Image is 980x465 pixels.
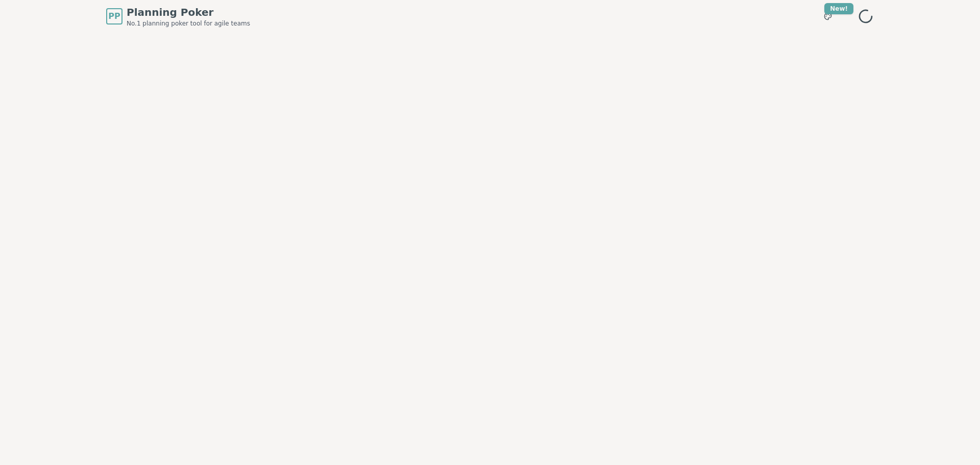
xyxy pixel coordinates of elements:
div: New! [824,3,853,14]
span: PP [108,10,120,22]
button: New! [819,7,837,26]
a: PPPlanning PokerNo.1 planning poker tool for agile teams [106,5,250,28]
span: Planning Poker [127,5,250,19]
span: No.1 planning poker tool for agile teams [127,19,250,28]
